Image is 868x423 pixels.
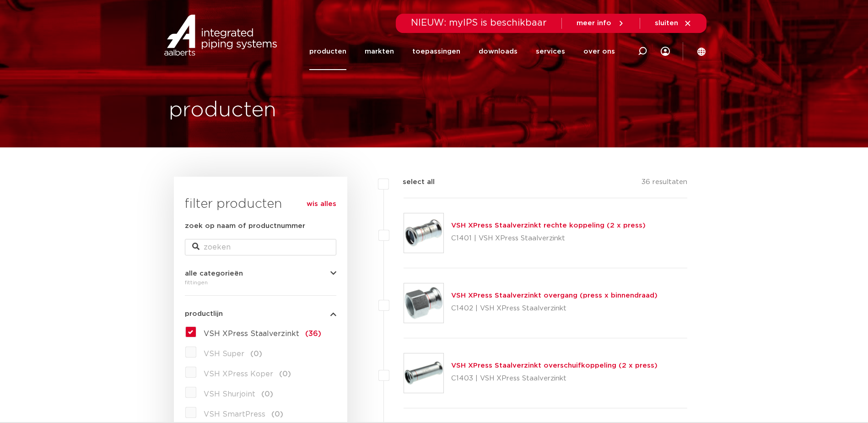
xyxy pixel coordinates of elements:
[404,353,443,393] img: Thumbnail for VSH XPress Staalverzinkt overschuifkoppeling (2 x press)
[204,370,273,378] span: VSH XPress Koper
[451,292,658,299] a: VSH XPress Staalverzinkt overgang (press x binnendraad)
[204,350,244,358] span: VSH Super
[365,33,394,70] a: markten
[661,33,670,70] div: my IPS
[412,33,460,70] a: toepassingen
[309,33,346,70] a: producten
[250,350,262,358] span: (0)
[451,362,658,369] a: VSH XPress Staalverzinkt overschuifkoppeling (2 x press)
[451,222,646,229] a: VSH XPress Staalverzinkt rechte koppeling (2 x press)
[389,177,435,188] label: select all
[451,231,646,246] p: C1401 | VSH XPress Staalverzinkt
[305,330,321,337] span: (36)
[185,270,243,277] span: alle categorieën
[404,283,443,323] img: Thumbnail for VSH XPress Staalverzinkt overgang (press x binnendraad)
[185,195,336,213] h3: filter producten
[185,239,336,255] input: zoeken
[271,411,283,418] span: (0)
[655,20,678,27] span: sluiten
[307,199,336,210] a: wis alles
[185,277,336,288] div: fittingen
[185,310,336,317] button: productlijn
[204,390,255,398] span: VSH Shurjoint
[411,18,547,27] span: NIEUW: myIPS is beschikbaar
[451,371,658,386] p: C1403 | VSH XPress Staalverzinkt
[204,330,299,337] span: VSH XPress Staalverzinkt
[451,301,658,316] p: C1402 | VSH XPress Staalverzinkt
[309,33,615,70] nav: Menu
[185,310,223,317] span: productlijn
[261,390,273,398] span: (0)
[655,19,692,27] a: sluiten
[642,177,687,191] p: 36 resultaten
[169,96,276,125] h1: producten
[204,411,265,418] span: VSH SmartPress
[577,20,611,27] span: meer info
[185,221,305,232] label: zoek op naam of productnummer
[583,33,615,70] a: over ons
[479,33,518,70] a: downloads
[404,213,443,253] img: Thumbnail for VSH XPress Staalverzinkt rechte koppeling (2 x press)
[577,19,625,27] a: meer info
[185,270,336,277] button: alle categorieën
[536,33,565,70] a: services
[279,370,291,378] span: (0)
